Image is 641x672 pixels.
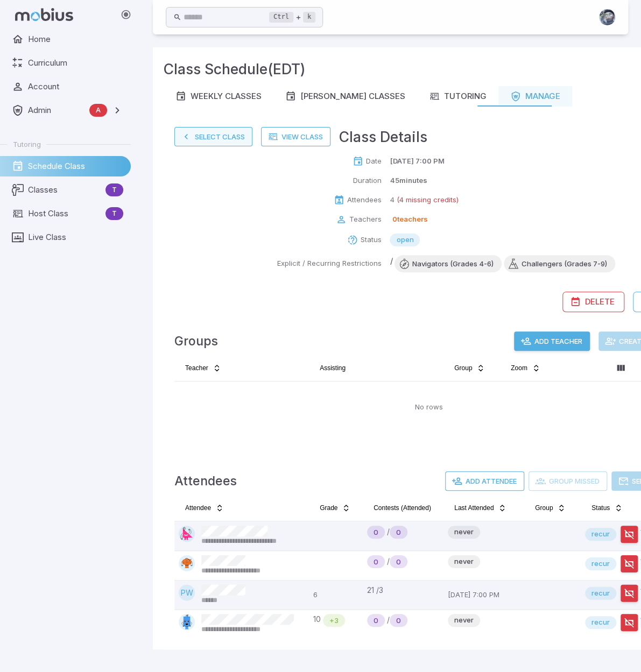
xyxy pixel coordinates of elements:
img: oval.svg [179,555,195,571]
span: Contests (Attended) [374,504,431,512]
button: Group [448,359,491,377]
span: +3 [323,615,345,626]
img: andrew.jpg [599,9,615,25]
span: Attendee [185,504,211,512]
button: Zoom [504,359,547,377]
div: + [269,11,315,24]
div: / [367,614,439,627]
span: T [105,185,123,195]
p: No rows [415,402,443,413]
div: PW [179,584,195,600]
span: recur [585,617,616,628]
span: Grade [320,504,337,512]
div: Never Played [367,614,385,627]
div: / [367,526,439,539]
p: [DATE] 7:00 PM [390,156,444,167]
span: T [105,208,123,219]
div: New Student [390,526,407,539]
span: never [448,556,480,567]
div: / [367,555,439,568]
span: Zoom [511,364,527,372]
span: Curriculum [28,57,123,69]
button: Add Teacher [514,331,590,351]
div: Tutoring [429,90,487,102]
p: Date [365,156,381,167]
button: Contests (Attended) [367,499,438,517]
p: [DATE] 7:00 PM [448,584,520,605]
span: 0 [390,615,407,626]
span: A [89,105,107,116]
p: (4 missing credits) [396,195,458,206]
span: Admin [28,104,85,116]
span: 0 [367,615,385,626]
span: 10 [313,614,321,627]
div: Weekly Classes [175,90,262,102]
span: 0 [367,527,385,537]
span: recur [585,588,616,598]
span: open [390,235,420,245]
p: 45 minutes [390,175,427,186]
div: Never Played [367,555,385,568]
span: Status [591,504,610,512]
button: Group [529,499,572,517]
span: never [448,615,480,626]
button: Delete [562,292,624,312]
span: Challengers (Grades 7-9) [512,258,615,269]
span: Home [28,33,123,45]
h4: Attendees [174,471,237,491]
p: 4 [390,195,394,206]
a: View Class [261,127,330,146]
img: rectangle.svg [179,614,195,630]
button: Column visibility [612,359,629,377]
h3: Class Details [339,126,427,147]
button: Attendee [179,499,230,517]
span: Host Class [28,208,101,220]
span: Navigators (Grades 4-6) [403,258,502,269]
span: Classes [28,184,101,196]
p: 0 teachers [392,214,427,225]
div: [PERSON_NAME] Classes [285,90,405,102]
span: never [448,527,480,537]
span: Assisting [320,364,346,372]
button: Status [585,499,629,517]
span: Group [535,504,553,512]
p: Status [360,235,381,245]
span: Teacher [185,364,208,372]
div: 21 / 3 [367,584,439,595]
h4: Groups [174,331,218,351]
p: 6 [313,584,358,605]
h3: Class Schedule (EDT) [164,58,306,80]
kbd: Ctrl [269,12,293,23]
span: recur [585,529,616,540]
button: Last Attended [448,499,513,517]
div: / [390,255,615,272]
span: Live Class [28,231,123,243]
span: Group [454,364,472,372]
div: Never Played [367,526,385,539]
p: Attendees [347,195,381,206]
div: New Student [390,614,407,627]
span: 0 [367,556,385,567]
span: Account [28,81,123,93]
button: Add Attendee [445,471,524,491]
span: 0 [390,556,407,567]
kbd: k [303,12,315,23]
p: Duration [353,175,381,186]
div: Math is above age level [323,614,345,627]
div: Manage [510,90,560,102]
span: Schedule Class [28,160,123,172]
div: New Student [390,555,407,568]
span: Last Attended [454,504,494,512]
button: Teacher [179,359,228,377]
button: Select Class [174,127,252,146]
img: right-triangle.svg [179,526,195,542]
button: Grade [313,499,357,517]
p: Teachers [349,214,381,225]
span: Tutoring [13,139,41,149]
button: Assisting [313,359,352,377]
span: 0 [390,527,407,537]
p: Explicit / Recurring Restrictions [277,258,381,269]
span: recur [585,558,616,569]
